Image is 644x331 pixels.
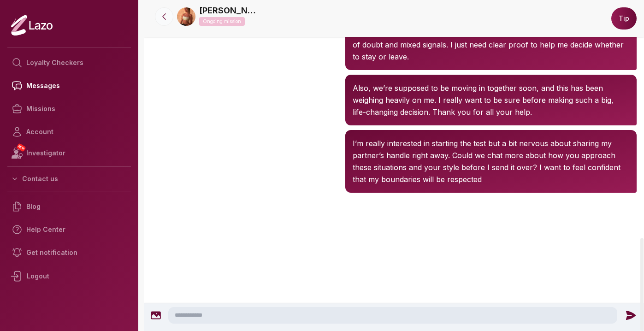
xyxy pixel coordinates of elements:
a: NEWInvestigator [7,143,131,163]
p: Ongoing mission [199,17,245,26]
a: Get notification [7,241,131,264]
a: Blog [7,195,131,218]
a: Help Center [7,218,131,241]
a: Account [7,120,131,143]
p: I’m really interested in starting the test but a bit nervous about sharing my partner’s handle ri... [353,137,629,185]
a: Messages [7,74,131,97]
a: Missions [7,97,131,120]
div: Logout [7,264,131,288]
button: Contact us [7,171,131,187]
span: NEW [16,143,26,152]
img: 5dd41377-3645-4864-a336-8eda7bc24f8f [177,7,195,26]
button: Tip [611,7,637,30]
p: Also, we’re supposed to be moving in together soon, and this has been weighing heavily on me. I r... [353,82,629,118]
a: [PERSON_NAME] [199,4,259,17]
a: Loyalty Checkers [7,51,131,74]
